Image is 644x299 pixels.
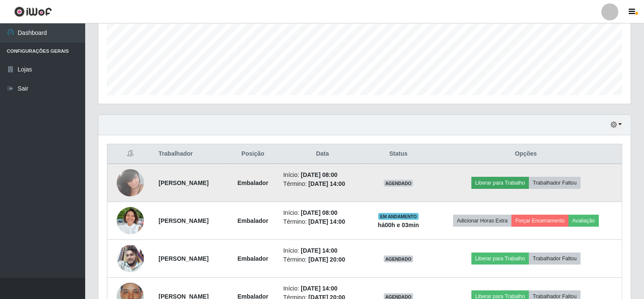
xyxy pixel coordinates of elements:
button: Trabalhador Faltou [529,177,581,189]
time: [DATE] 14:00 [308,218,345,225]
li: Início: [283,246,362,255]
button: Liberar para Trabalho [471,253,529,265]
time: [DATE] 14:00 [301,285,337,292]
time: [DATE] 08:00 [301,209,337,216]
strong: [PERSON_NAME] [158,179,208,186]
strong: Embalador [238,179,268,186]
th: Posição [228,144,279,164]
time: [DATE] 08:00 [301,171,337,178]
strong: [PERSON_NAME] [158,217,208,224]
img: CoreUI Logo [14,6,52,17]
li: Término: [283,217,362,226]
img: 1646132801088.jpeg [117,245,144,272]
img: 1706050148347.jpeg [117,165,144,201]
button: Adicionar Horas Extra [453,215,512,227]
li: Início: [283,171,362,179]
button: Forçar Encerramento [512,215,569,227]
strong: [PERSON_NAME] [158,255,208,262]
span: AGENDADO [384,180,414,187]
th: Trabalhador [153,144,227,164]
th: Data [278,144,367,164]
span: AGENDADO [384,256,414,262]
li: Início: [283,284,362,293]
time: [DATE] 14:00 [301,247,337,254]
li: Início: [283,208,362,217]
img: 1749753649914.jpeg [117,202,144,239]
strong: Embalador [238,255,268,262]
strong: há 00 h e 03 min [378,222,419,228]
li: Término: [283,255,362,264]
button: Avaliação [569,215,599,227]
button: Trabalhador Faltou [529,253,581,265]
strong: Embalador [238,217,268,224]
th: Status [367,144,430,164]
li: Término: [283,179,362,188]
th: Opções [430,144,622,164]
span: EM ANDAMENTO [378,213,419,220]
button: Liberar para Trabalho [471,177,529,189]
time: [DATE] 20:00 [308,256,345,263]
time: [DATE] 14:00 [308,180,345,187]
